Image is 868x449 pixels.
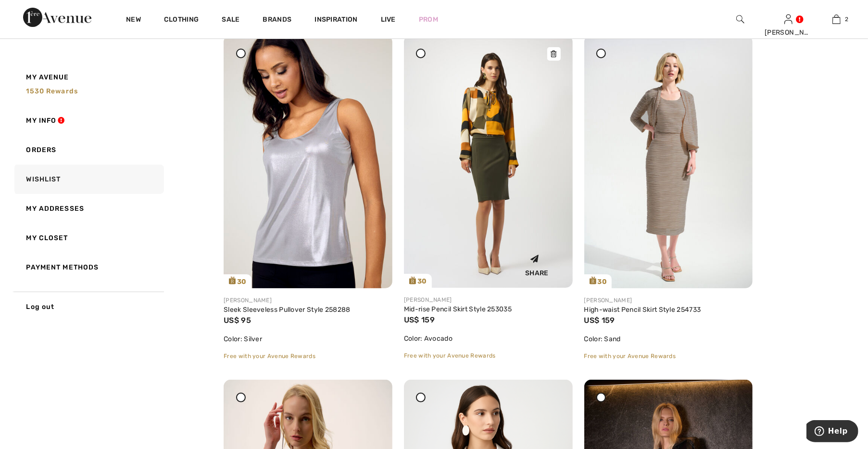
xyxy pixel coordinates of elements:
[584,35,753,288] a: 30
[13,223,164,253] a: My Closet
[224,35,392,288] a: 30
[832,13,841,25] img: My Bag
[224,352,392,360] div: Free with your Avenue Rewards
[224,334,392,344] div: Color: Silver
[381,14,396,25] a: Live
[736,13,744,25] img: search the website
[508,246,566,281] div: Share
[26,87,78,95] span: 1530 rewards
[784,13,793,25] img: My Info
[584,316,615,325] span: US$ 159
[584,334,753,344] div: Color: Sand
[584,296,753,305] div: [PERSON_NAME]
[584,352,753,360] div: Free with your Avenue Rewards
[845,15,849,24] span: 2
[164,15,199,26] a: Clothing
[13,292,164,321] a: Log out
[23,8,91,27] img: 1ère Avenue
[224,316,251,325] span: US$ 95
[404,35,573,288] img: joseph-ribkoff-skirts-avocado_253035a_2_5bab_search.jpg
[404,351,573,360] div: Free with your Avenue Rewards
[784,14,793,24] a: Sign In
[224,35,392,288] img: frank-lyman-tops-silver_258288_4_767b_search.jpg
[584,35,753,288] img: joseph-ribkoff-skirts-sand_254733c_1_b895_search.jpg
[404,35,573,288] a: 30
[13,135,164,165] a: Orders
[314,15,357,26] span: Inspiration
[404,305,512,313] a: Mid-rise Pencil Skirt Style 253035
[224,306,350,314] a: Sleek Sleeveless Pullover Style 258288
[404,334,573,344] div: Color: Avocado
[13,106,164,135] a: My Info
[13,253,164,282] a: Payment Methods
[126,15,141,26] a: New
[222,15,239,26] a: Sale
[404,295,573,304] div: [PERSON_NAME]
[419,14,438,25] a: Prom
[26,72,69,82] span: My Avenue
[765,27,812,38] div: [PERSON_NAME]
[13,165,164,194] a: Wishlist
[584,306,701,314] a: High-waist Pencil Skirt Style 254733
[806,420,858,444] iframe: Opens a widget where you can find more information
[224,296,392,305] div: [PERSON_NAME]
[404,315,435,324] span: US$ 159
[263,15,292,26] a: Brands
[813,13,860,25] a: 2
[13,194,164,223] a: My Addresses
